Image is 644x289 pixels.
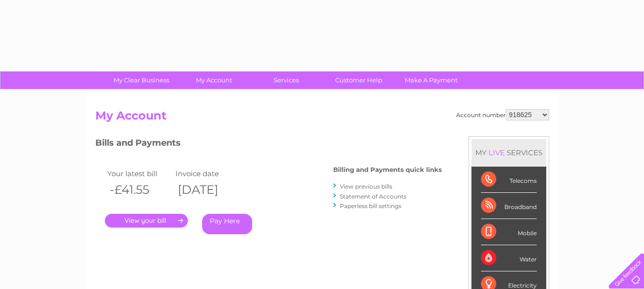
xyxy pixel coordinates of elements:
h3: Bills and Payments [95,136,442,153]
a: Statement of Accounts [340,193,407,200]
div: Water [481,245,537,271]
a: Customer Help [319,71,398,89]
h4: Billing and Payments quick links [333,166,442,173]
h2: My Account [95,109,549,127]
div: Broadband [481,193,537,219]
div: Account number [456,109,549,120]
td: Invoice date [173,167,242,180]
th: [DATE] [173,180,242,199]
td: Your latest bill [105,167,174,180]
a: Paperless bill settings [340,202,401,209]
a: My Account [174,71,253,89]
a: Services [247,71,326,89]
a: View previous bills [340,183,392,190]
a: . [105,214,188,228]
div: MY SERVICES [471,139,546,166]
div: Telecoms [481,167,537,193]
div: Mobile [481,219,537,245]
th: -£41.55 [105,180,174,199]
a: My Clear Business [102,71,181,89]
a: Make A Payment [392,71,470,89]
a: Pay Here [202,214,252,234]
div: LIVE [487,148,507,157]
